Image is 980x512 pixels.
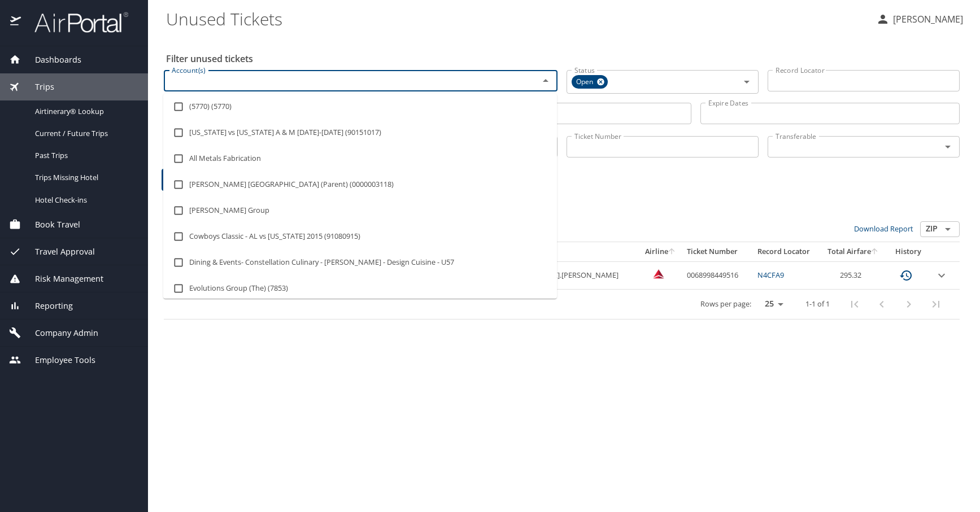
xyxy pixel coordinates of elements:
button: expand row [935,269,948,282]
button: Open [739,74,755,90]
span: Trips [21,81,54,93]
p: Rows per page: [700,300,751,308]
span: Company Admin [21,327,98,339]
th: Ticket Number [682,242,753,261]
button: [PERSON_NAME] [872,9,968,29]
td: 0068998449516 [682,261,753,289]
th: Record Locator [753,242,820,261]
button: Open [940,139,956,155]
th: History [886,242,930,261]
select: rows per page [756,296,787,313]
th: Total Airfare [820,242,886,261]
span: Book Travel [21,218,80,231]
span: Reporting [21,300,73,312]
li: [US_STATE] vs [US_STATE] A & M [DATE]-[DATE] (90151017) [163,120,557,146]
h2: Filter unused tickets [166,50,962,68]
span: Past Trips [35,150,134,161]
li: Evolutions Group (The) (7853) [163,275,557,301]
li: (5770) (5770) [163,94,557,120]
span: Current / Future Trips [35,128,134,139]
li: All Metals Fabrication [163,146,557,172]
td: [PERSON_NAME].[PERSON_NAME] [498,261,639,289]
span: Risk Management [21,273,103,285]
li: Cowboys Classic - AL vs [US_STATE] 2015 (91080915) [163,224,557,250]
h3: 1 Results [164,202,960,221]
button: Filter [162,169,199,191]
p: [PERSON_NAME] [890,12,963,26]
h1: Unused Tickets [166,1,867,36]
img: airportal-logo.png [22,11,128,33]
li: Dining & Events- Constellation Culinary - [PERSON_NAME] - Design Cuisine - U57 [163,250,557,275]
span: Airtinerary® Lookup [35,106,134,117]
li: [PERSON_NAME] [GEOGRAPHIC_DATA] (Parent) (0000003118) [163,172,557,198]
p: 1-1 of 1 [805,300,830,308]
span: Trips Missing Hotel [35,172,134,183]
a: N4CFA9 [757,270,784,280]
span: Travel Approval [21,246,95,258]
li: [PERSON_NAME] Group [163,198,557,224]
span: Employee Tools [21,354,95,366]
img: icon-airportal.png [10,11,22,33]
button: Open [940,221,956,237]
span: Hotel Check-ins [35,195,134,205]
button: Close [538,73,554,89]
button: sort [668,248,676,256]
span: Open [572,76,600,88]
th: Airline [639,242,682,261]
th: First Name [498,242,639,261]
span: Dashboards [21,54,81,66]
td: 295.32 [820,261,886,289]
table: custom pagination table [164,242,960,320]
div: Open [572,75,608,89]
img: Delta Airlines [653,268,664,279]
button: sort [871,248,879,256]
a: Download Report [854,224,913,234]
